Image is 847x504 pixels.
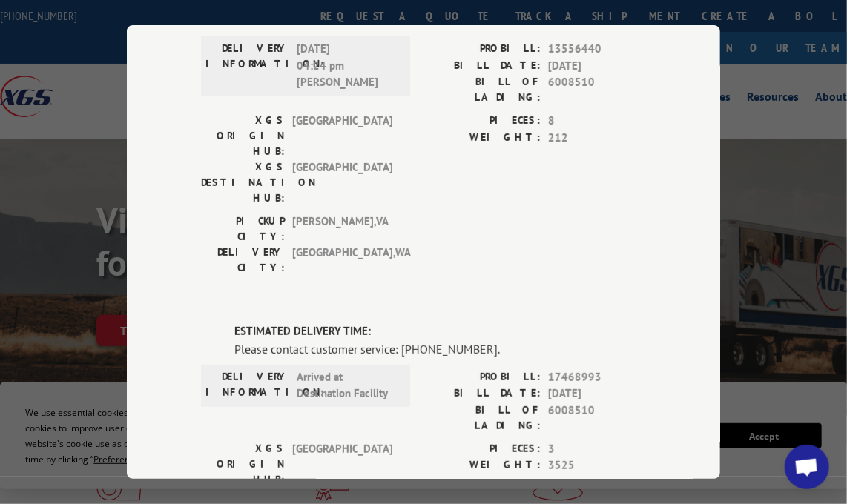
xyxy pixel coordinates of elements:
[548,58,646,75] span: [DATE]
[423,41,541,58] label: PROBILL:
[292,159,392,206] span: [GEOGRAPHIC_DATA]
[548,130,646,147] span: 212
[423,58,541,75] label: BILL DATE:
[548,369,646,386] span: 17468993
[201,159,285,206] label: XGS DESTINATION HUB:
[548,385,646,402] span: [DATE]
[205,41,289,91] label: DELIVERY INFORMATION:
[234,340,646,358] div: Please contact customer service: [PHONE_NUMBER].
[297,41,397,91] span: [DATE] 04:24 pm [PERSON_NAME]
[423,457,541,474] label: WEIGHT:
[234,323,646,340] label: ESTIMATED DELIVERY TIME:
[423,369,541,386] label: PROBILL:
[292,245,392,276] span: [GEOGRAPHIC_DATA] , WA
[201,245,285,276] label: DELIVERY CITY:
[292,441,392,488] span: [GEOGRAPHIC_DATA]
[297,369,397,402] span: Arrived at Destination Facility
[423,385,541,402] label: BILL DATE:
[292,213,392,245] span: [PERSON_NAME] , VA
[423,113,541,130] label: PIECES:
[785,445,829,489] div: Open chat
[205,369,289,402] label: DELIVERY INFORMATION:
[423,441,541,458] label: PIECES:
[548,74,646,105] span: 6008510
[423,402,541,434] label: BILL OF LADING:
[548,113,646,130] span: 8
[201,441,285,488] label: XGS ORIGIN HUB:
[548,441,646,458] span: 3
[423,130,541,147] label: WEIGHT:
[201,213,285,245] label: PICKUP CITY:
[292,113,392,159] span: [GEOGRAPHIC_DATA]
[548,457,646,474] span: 3525
[423,74,541,105] label: BILL OF LADING:
[201,113,285,159] label: XGS ORIGIN HUB:
[548,402,646,434] span: 6008510
[548,41,646,58] span: 13556440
